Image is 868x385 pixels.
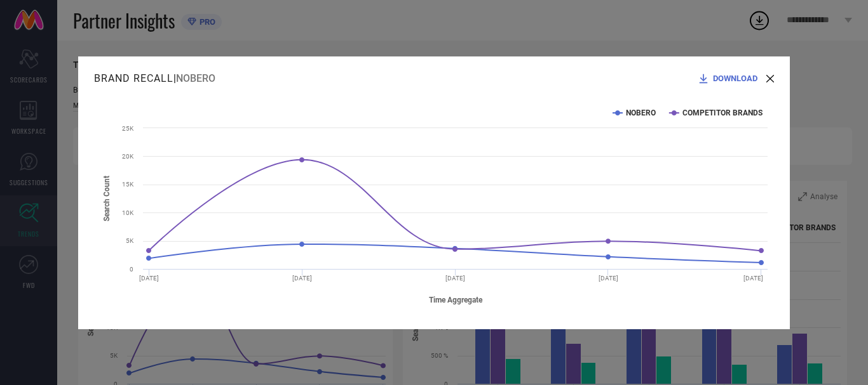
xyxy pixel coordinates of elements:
[94,72,215,84] div: |
[176,72,215,84] span: NOBERO
[445,275,465,282] text: [DATE]
[682,108,763,117] text: COMPETITOR BRANDS
[292,275,312,282] text: [DATE]
[126,237,134,244] text: 5K
[122,153,134,160] text: 20K
[122,125,134,132] text: 25K
[697,72,764,85] div: Download
[102,176,111,221] tspan: Search Count
[713,74,757,83] span: DOWNLOAD
[94,72,173,84] h1: Brand Recall
[429,296,483,304] tspan: Time Aggregate
[139,275,159,282] text: [DATE]
[626,108,656,117] text: NOBERO
[599,275,618,282] text: [DATE]
[122,209,134,216] text: 10K
[743,275,763,282] text: [DATE]
[130,266,133,273] text: 0
[122,181,134,188] text: 15K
